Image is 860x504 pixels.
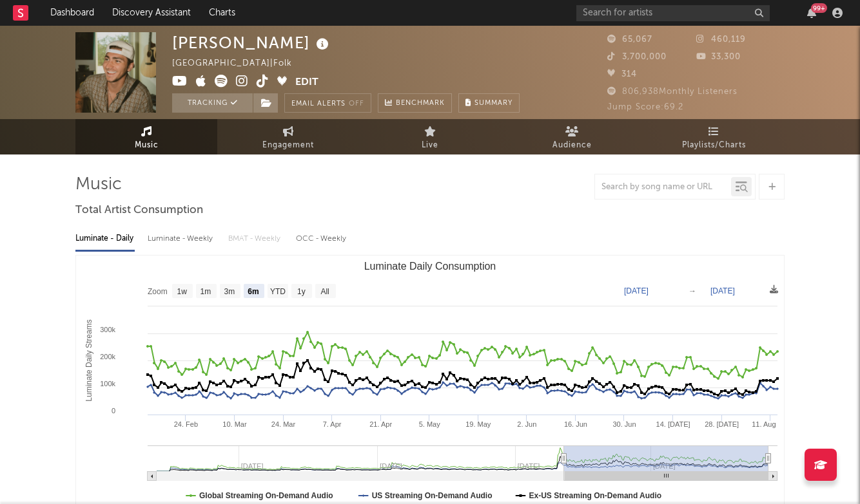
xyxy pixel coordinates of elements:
text: 3m [224,287,235,296]
a: Playlists/Charts [643,119,785,154]
text: 300k [100,326,115,333]
button: Summary [458,93,520,113]
text: Luminate Daily Streams [84,319,93,401]
text: [DATE] [710,286,735,295]
text: 11. Aug [752,420,776,428]
a: Live [359,119,501,154]
text: 21. Apr [369,420,392,428]
text: 16. Jun [564,420,587,428]
text: 1m [200,287,211,296]
text: Ex-US Streaming On-Demand Audio [529,491,662,500]
span: 33,300 [696,53,741,61]
em: Off [349,100,364,107]
span: 806,938 Monthly Listeners [607,88,738,96]
text: All [320,287,329,296]
button: Email AlertsOff [284,93,371,113]
div: OCC - Weekly [296,228,347,250]
div: Luminate - Weekly [148,228,215,250]
text: 5. May [419,420,441,428]
input: Search for artists [576,5,770,21]
span: 3,700,000 [607,53,667,61]
div: Luminate - Daily [75,228,135,250]
span: Playlists/Charts [682,138,746,153]
text: 200k [100,353,115,360]
span: Summary [474,100,513,107]
text: 6m [248,287,259,296]
span: 314 [607,70,637,79]
text: 28. [DATE] [705,420,739,428]
text: 19. May [465,420,491,428]
text: Luminate Daily Consumption [364,261,496,272]
text: [DATE] [624,286,649,295]
span: Total Artist Consumption [75,203,203,218]
button: Edit [295,75,318,91]
text: 0 [112,407,115,415]
span: 65,067 [607,35,652,44]
button: Tracking [172,93,253,113]
span: Jump Score: 69.2 [607,103,683,111]
div: 99 + [811,3,827,13]
button: 99+ [807,8,816,18]
text: → [689,286,696,295]
span: Benchmark [396,96,445,111]
text: 2. Jun [517,420,536,428]
div: [PERSON_NAME] [172,32,332,53]
text: Zoom [148,287,168,296]
text: US Streaming On-Demand Audio [372,491,493,500]
text: 1w [177,287,188,296]
a: Music [75,119,217,154]
a: Engagement [217,119,359,154]
a: Audience [501,119,643,154]
text: 100k [100,380,115,387]
span: Live [422,138,438,153]
div: [GEOGRAPHIC_DATA] | Folk [172,56,307,71]
text: Global Streaming On-Demand Audio [199,491,333,500]
text: 14. [DATE] [656,420,690,428]
text: 24. Mar [271,420,296,428]
span: 460,119 [696,35,746,44]
text: 24. Feb [174,420,198,428]
input: Search by song name or URL [595,182,731,192]
span: Engagement [262,138,314,153]
text: 7. Apr [323,420,342,428]
text: 1y [297,287,306,296]
text: 10. Mar [222,420,247,428]
a: Benchmark [378,93,452,113]
text: 30. Jun [612,420,636,428]
text: YTD [270,287,286,296]
span: Audience [552,138,592,153]
span: Music [135,138,159,153]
